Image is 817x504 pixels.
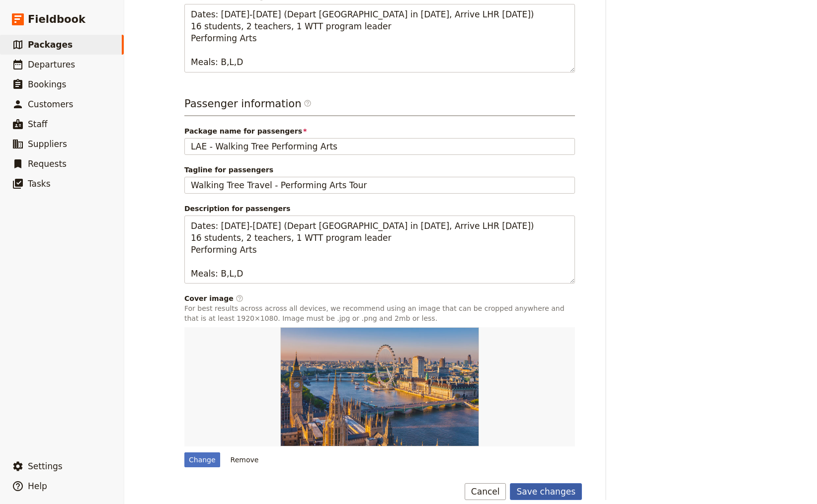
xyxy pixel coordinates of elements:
button: Save changes [510,483,582,500]
span: Fieldbook [28,12,85,27]
textarea: Description for passengers [184,216,575,284]
span: Help [28,481,47,491]
span: Staff [28,119,48,129]
p: For best results across across all devices, we recommend using an image that can be cropped anywh... [184,303,575,323]
span: Departures [28,60,75,70]
span: Suppliers [28,139,67,149]
input: Package name for passengers [184,138,575,155]
h3: Passenger information [184,96,575,116]
span: Tasks [28,179,51,189]
span: Bookings [28,79,66,89]
span: Tagline for passengers [184,165,575,175]
button: Cancel [465,483,506,500]
span: Package name for passengers [184,126,575,136]
img: https://d33jgr8dhgav85.cloudfront.net/6776c252ddbdb110a2d9124f/67bd9104c3c6f31d09675da3?Expires=1... [280,327,479,446]
button: Remove [226,452,263,467]
span: ​ [304,99,312,111]
span: ​ [236,294,244,302]
span: ​ [304,99,312,107]
textarea: Office information​ [184,4,575,72]
span: Customers [28,99,73,109]
span: Requests [28,159,67,169]
span: Packages [28,40,73,50]
div: Cover image [184,293,575,303]
span: Description for passengers [184,204,575,214]
span: Settings [28,461,63,471]
div: Change [184,452,220,467]
input: Tagline for passengers [184,177,575,194]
